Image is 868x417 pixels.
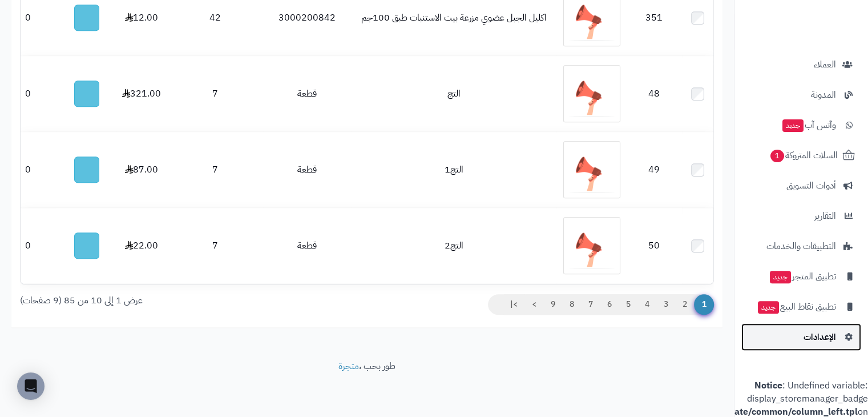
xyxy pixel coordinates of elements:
div: عرض 1 إلى 10 من 85 (9 صفحات) [11,294,367,307]
span: تطبيق نقاط البيع [757,299,836,315]
span: الإعدادات [804,329,836,345]
td: 0 [21,56,56,131]
td: 7 [167,208,263,283]
a: >| [503,294,525,315]
a: 6 [600,294,619,315]
td: قطعة [263,56,351,131]
span: جديد [770,271,791,283]
td: التج2 [351,208,556,283]
a: وآتس آبجديد [741,111,861,139]
img: التج2 [563,217,620,274]
b: Notice [754,379,782,392]
td: 321.00 [116,56,167,131]
span: وآتس آب [781,117,836,133]
td: التج1 [351,132,556,207]
span: العملاء [814,57,836,73]
td: 0 [21,132,56,207]
a: 4 [637,294,657,315]
a: المدونة [741,81,861,109]
span: التطبيقات والخدمات [766,238,836,254]
a: > [524,294,544,315]
td: 22.00 [116,208,167,283]
a: 3 [656,294,676,315]
span: 1 [770,150,784,162]
a: 5 [619,294,638,315]
img: التج1 [563,141,620,198]
td: 0 [21,208,56,283]
td: التج [351,56,556,131]
span: المدونة [811,87,836,103]
span: جديد [782,119,804,132]
a: 9 [543,294,563,315]
td: 49 [627,132,682,207]
td: 87.00 [116,132,167,207]
td: 48 [627,56,682,131]
a: متجرة [338,359,359,373]
a: 7 [581,294,600,315]
div: Open Intercom Messenger [17,372,45,400]
a: 8 [562,294,582,315]
a: التقارير [741,202,861,230]
span: السلات المتروكة [769,147,838,163]
img: التج [563,65,620,122]
a: التطبيقات والخدمات [741,232,861,260]
a: السلات المتروكة1 [741,142,861,169]
span: التقارير [814,208,836,224]
td: 7 [167,56,263,131]
span: أدوات التسويق [786,178,836,194]
a: 2 [675,294,695,315]
span: 1 [694,294,714,315]
a: العملاء [741,51,861,78]
a: الإعدادات [741,323,861,351]
td: قطعة [263,208,351,283]
span: جديد [758,301,779,314]
span: تطبيق المتجر [769,268,836,284]
a: أدوات التسويق [741,172,861,199]
a: تطبيق المتجرجديد [741,263,861,290]
td: قطعة [263,132,351,207]
td: 7 [167,132,263,207]
a: تطبيق نقاط البيعجديد [741,293,861,320]
td: 50 [627,208,682,283]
